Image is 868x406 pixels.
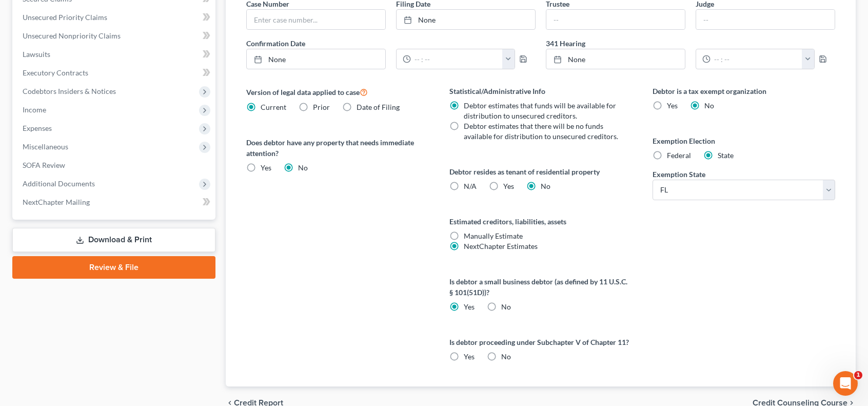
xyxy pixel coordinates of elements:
[464,122,618,141] span: Debtor estimates that there will be no funds available for distribution to unsecured creditors.
[546,10,685,29] input: --
[23,142,68,151] span: Miscellaneous
[246,86,429,98] label: Version of legal data applied to case
[313,103,330,111] span: Prior
[23,68,88,77] span: Executory Contracts
[718,151,734,160] span: State
[14,193,215,211] a: NextChapter Mailing
[449,166,632,177] label: Debtor resides as tenant of residential property
[696,10,835,29] input: --
[464,302,475,311] span: Yes
[23,161,65,169] span: SOFA Review
[704,101,714,110] span: No
[833,371,858,396] iframe: Intercom live chat
[23,87,116,95] span: Codebtors Insiders & Notices
[541,38,840,49] label: 341 Hearing
[14,156,215,175] a: SOFA Review
[503,182,514,190] span: Yes
[241,38,541,49] label: Confirmation Date
[464,101,616,120] span: Debtor estimates that funds will be available for distribution to unsecured creditors.
[246,137,429,159] label: Does debtor have any property that needs immediate attention?
[14,8,215,27] a: Unsecured Priority Claims
[541,182,550,190] span: No
[464,231,523,240] span: Manually Estimate
[449,86,632,96] label: Statistical/Administrative Info
[247,49,385,69] a: None
[653,136,835,146] label: Exemption Election
[14,27,215,45] a: Unsecured Nonpriority Claims
[667,151,691,160] span: Federal
[501,352,511,361] span: No
[298,163,308,172] span: No
[464,182,477,190] span: N/A
[14,64,215,82] a: Executory Contracts
[411,49,503,69] input: -- : --
[12,256,215,279] a: Review & File
[12,228,215,252] a: Download & Print
[357,103,400,111] span: Date of Filing
[23,198,90,206] span: NextChapter Mailing
[397,10,535,29] a: None
[711,49,802,69] input: -- : --
[653,86,835,96] label: Debtor is a tax exempt organization
[23,31,121,40] span: Unsecured Nonpriority Claims
[23,179,95,188] span: Additional Documents
[449,337,632,347] label: Is debtor proceeding under Subchapter V of Chapter 11?
[23,124,52,132] span: Expenses
[464,242,538,250] span: NextChapter Estimates
[247,10,385,29] input: Enter case number...
[23,50,50,59] span: Lawsuits
[854,371,862,379] span: 1
[464,352,475,361] span: Yes
[449,216,632,227] label: Estimated creditors, liabilities, assets
[501,302,511,311] span: No
[653,169,705,180] label: Exemption State
[261,163,271,172] span: Yes
[667,101,678,110] span: Yes
[261,103,286,111] span: Current
[23,105,46,114] span: Income
[546,49,685,69] a: None
[23,13,107,22] span: Unsecured Priority Claims
[14,45,215,64] a: Lawsuits
[449,276,632,298] label: Is debtor a small business debtor (as defined by 11 U.S.C. § 101(51D))?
